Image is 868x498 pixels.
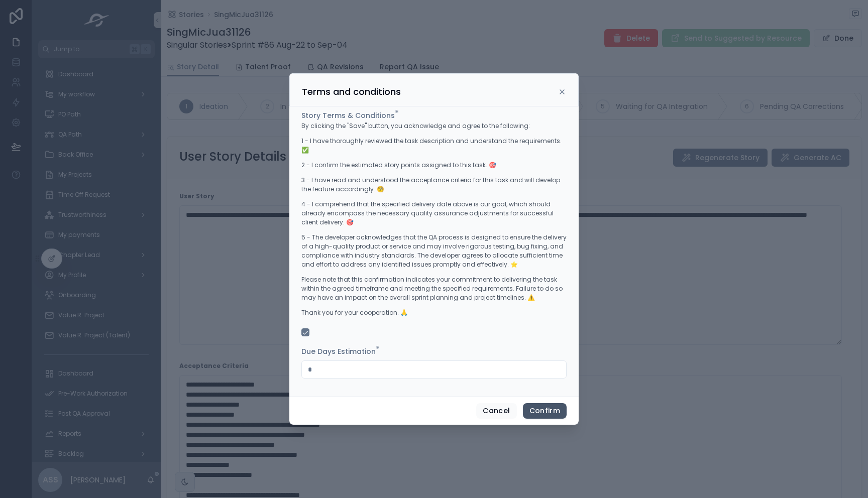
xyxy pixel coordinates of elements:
[301,137,567,155] p: 1 - I have thoroughly reviewed the task description and understand the requirements. ✅
[476,403,516,419] button: Cancel
[301,200,567,227] p: 4 - I comprehend that the specified delivery date above is our goal, which should already encompa...
[523,403,567,419] button: Confirm
[301,275,567,302] p: Please note that this confirmation indicates your commitment to delivering the task within the ag...
[301,161,567,170] p: 2 - I confirm the estimated story points assigned to this task. 🎯
[301,110,395,120] span: Story Terms & Conditions
[301,121,567,131] p: By clicking the "Save" button, you acknowledge and agree to the following:
[302,86,401,98] h3: Terms and conditions
[301,346,376,356] span: Due Days Estimation
[301,176,567,194] p: 3 - I have read and understood the acceptance criteria for this task and will develop the feature...
[301,308,567,317] p: Thank you for your cooperation. 🙏
[301,233,567,269] p: 5 - The developer acknowledges that the QA process is designed to ensure the delivery of a high-q...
